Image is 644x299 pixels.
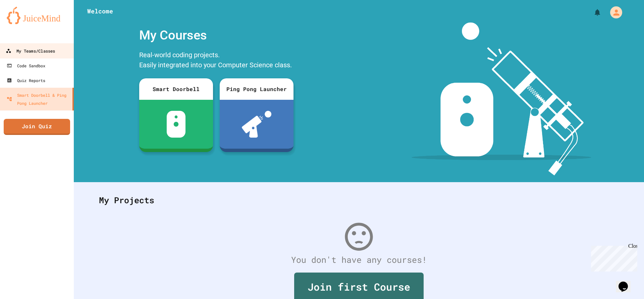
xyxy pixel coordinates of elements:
div: You don't have any courses! [92,253,626,266]
div: Code Sandbox [7,62,45,70]
div: My Teams/Classes [6,47,55,55]
div: My Account [603,5,624,20]
div: Ping Pong Launcher [220,78,293,100]
div: Real-world coding projects. Easily integrated into your Computer Science class. [136,48,297,73]
div: Quiz Reports [7,76,45,84]
div: My Notifications [581,7,603,18]
img: sdb-white.svg [167,111,186,138]
img: logo-orange.svg [7,7,67,24]
div: Chat with us now!Close [3,3,46,43]
div: Smart Doorbell [139,78,213,100]
iframe: chat widget [588,243,637,272]
div: My Projects [92,187,626,213]
img: ppl-with-ball.png [242,111,272,138]
a: Join Quiz [4,119,70,135]
div: My Courses [136,22,297,48]
iframe: chat widget [616,272,637,292]
div: Smart Doorbell & Ping Pong Launcher [7,91,70,107]
img: banner-image-my-projects.png [412,22,591,175]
